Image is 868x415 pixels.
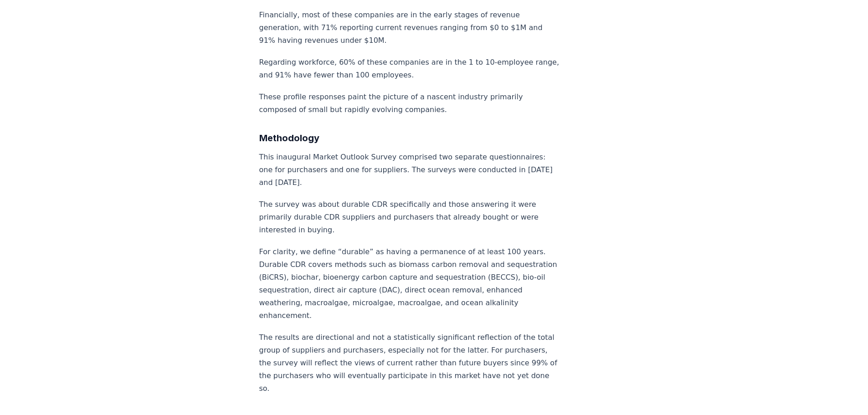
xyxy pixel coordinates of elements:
strong: Methodology [259,133,319,143]
p: Regarding workforce, 60% of these companies are in the 1 to 10-employee range, and 91% have fewer... [259,56,561,82]
p: This inaugural Market Outlook Survey comprised two separate questionnaires: one for purchasers an... [259,151,561,189]
p: The results are directional and not a statistically significant reflection of the total group of ... [259,331,561,395]
p: Financially, most of these companies are in the early stages of revenue generation, with 71% repo... [259,9,561,47]
p: The survey was about durable CDR specifically and those answering it were primarily durable CDR s... [259,198,561,236]
p: These profile responses paint the picture of a nascent industry primarily composed of small but r... [259,91,561,116]
p: For clarity, we define “durable” as having a permanence of at least 100 years. Durable CDR covers... [259,246,561,322]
